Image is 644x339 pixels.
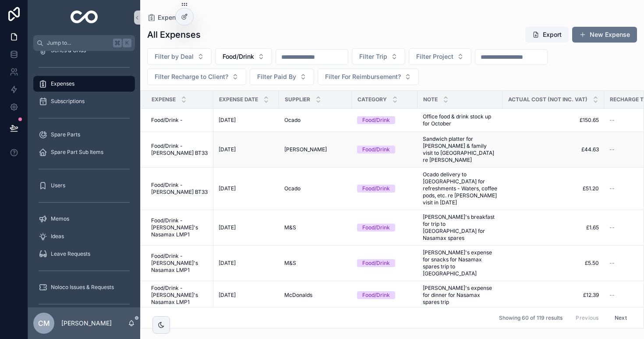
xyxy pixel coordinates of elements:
[219,96,258,103] span: Expense Date
[423,214,497,242] span: [PERSON_NAME]'s breakfast for trip to [GEOGRAPHIC_DATA] for Nasamax spares
[423,96,438,103] span: Note
[51,131,80,138] span: Spare Parts
[508,224,599,231] a: £1.65
[219,292,274,299] a: [DATE]
[33,76,135,92] a: Expenses
[572,27,637,43] button: New Expense
[318,68,419,85] button: Select Button
[357,116,412,124] a: Food/Drink
[284,117,301,124] span: Ocado
[51,284,114,291] span: Noloco Issues & Requests
[257,72,296,81] span: Filter Paid By
[215,48,272,65] button: Select Button
[219,146,274,153] a: [DATE]
[409,48,471,65] button: Select Button
[219,260,236,267] span: [DATE]
[151,182,208,196] a: Food/Drink - [PERSON_NAME] BT33
[609,292,615,299] span: --
[508,185,599,192] a: £51.20
[219,146,236,153] span: [DATE]
[325,72,401,81] span: Filter For Reimbursement?
[362,146,390,153] div: Food/Drink
[147,68,246,85] button: Select Button
[284,260,347,267] a: M&S
[525,27,569,43] button: Export
[33,211,135,227] a: Memos
[423,136,497,164] a: Sandwich platter for [PERSON_NAME] & family visit to [GEOGRAPHIC_DATA] re [PERSON_NAME]
[423,249,497,277] span: [PERSON_NAME]'s expense for snacks for Nasamax spares trip to [GEOGRAPHIC_DATA]
[124,39,131,46] span: K
[151,253,208,274] a: Food/Drink - [PERSON_NAME]'s Nasamax LMP1
[33,35,135,51] button: Jump to...K
[33,228,135,244] a: Ideas
[284,292,312,299] span: McDonalds
[147,48,212,65] button: Select Button
[284,224,296,231] span: M&S
[357,146,412,153] a: Food/Drink
[51,98,85,105] span: Subscriptions
[609,224,615,231] span: --
[51,80,74,87] span: Expenses
[359,52,387,61] span: Filter Trip
[357,224,412,232] a: Food/Drink
[284,185,347,192] a: Ocado
[423,171,497,206] a: Ocado delivery to [GEOGRAPHIC_DATA] for refreshments - Waters, coffee pods, etc. re [PERSON_NAME]...
[609,146,615,153] span: --
[151,117,183,124] span: Food/Drink -
[499,314,563,321] span: Showing 60 of 119 results
[223,52,254,61] span: Food/Drink
[508,260,599,267] a: £5.50
[51,182,65,189] span: Users
[357,291,412,299] a: Food/Drink
[362,116,390,124] div: Food/Drink
[71,11,98,25] img: App logo
[33,93,135,109] a: Subscriptions
[423,285,497,306] a: [PERSON_NAME]'s expense for dinner for Nasamax spares trip
[423,113,497,127] span: Office food & drink stock up for October
[609,117,615,124] span: --
[284,292,347,299] a: McDonalds
[362,224,390,232] div: Food/Drink
[51,215,69,222] span: Memos
[33,279,135,295] a: Noloco Issues & Requests
[284,185,301,192] span: Ocado
[47,39,110,46] span: Jump to...
[357,185,412,193] a: Food/Drink
[362,185,390,193] div: Food/Drink
[508,146,599,153] a: £44.63
[155,52,194,61] span: Filter by Deal
[51,250,90,257] span: Leave Requests
[33,178,135,193] a: Users
[151,285,208,306] span: Food/Drink - [PERSON_NAME]'s Nasamax LMP1
[51,233,64,240] span: Ideas
[38,318,50,328] span: CM
[357,96,387,103] span: Category
[219,185,236,192] span: [DATE]
[352,48,405,65] button: Select Button
[219,117,236,124] span: [DATE]
[219,224,236,231] span: [DATE]
[33,144,135,160] a: Spare Part Sub Items
[147,13,186,22] a: Expenses
[152,96,176,103] span: Expense
[33,127,135,143] a: Spare Parts
[508,96,587,103] span: Actual Cost (not inc. VAT)
[151,117,208,124] a: Food/Drink -
[61,319,112,328] p: [PERSON_NAME]
[284,224,347,231] a: M&S
[508,117,599,124] a: £150.65
[609,311,633,325] button: Next
[219,292,236,299] span: [DATE]
[357,259,412,267] a: Food/Drink
[219,117,274,124] a: [DATE]
[508,292,599,299] a: £12.39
